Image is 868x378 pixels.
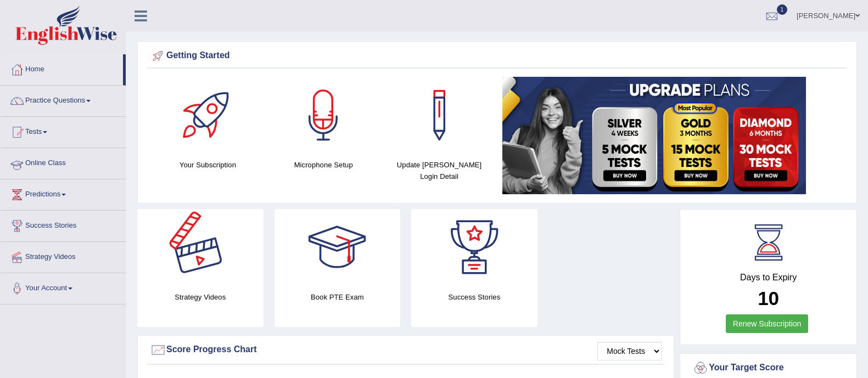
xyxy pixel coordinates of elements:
a: Success Stories [1,211,126,238]
h4: Update [PERSON_NAME] Login Detail [387,159,492,182]
h4: Strategy Videos [137,291,264,303]
div: Score Progress Chart [150,342,662,358]
img: small5.jpg [502,77,806,194]
a: Online Class [1,148,126,176]
a: Renew Subscription [726,314,809,333]
div: Your Target Score [692,360,844,376]
h4: Days to Expiry [692,273,844,283]
h4: Book PTE Exam [275,291,401,303]
div: Getting Started [150,48,844,64]
a: Tests [1,117,126,144]
h4: Microphone Setup [271,159,376,171]
b: 10 [758,287,779,309]
a: Predictions [1,179,126,207]
a: Your Account [1,273,126,301]
h4: Your Subscription [155,159,260,171]
h4: Success Stories [411,291,537,303]
a: Strategy Videos [1,242,126,269]
a: Home [1,54,123,82]
span: 1 [777,4,788,15]
a: Practice Questions [1,86,126,113]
